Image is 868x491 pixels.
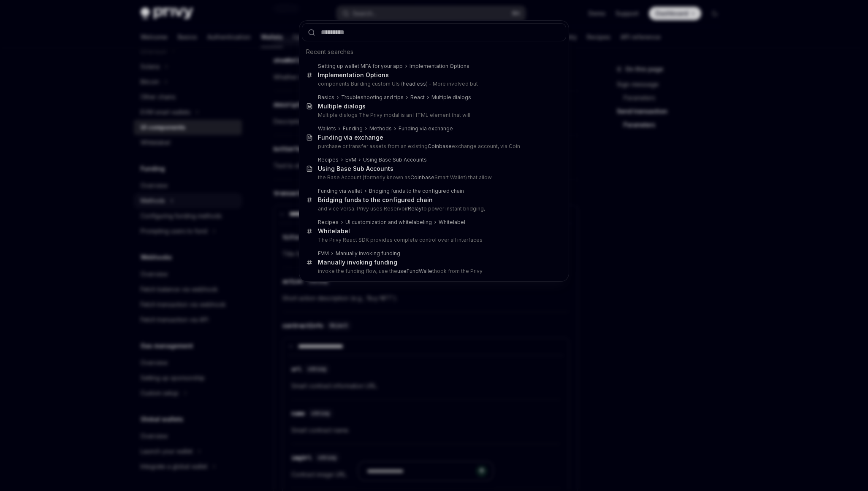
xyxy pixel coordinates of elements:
[318,250,329,257] div: EVM
[345,219,432,226] div: UI customization and whitelabeling
[318,134,383,141] div: Funding via exchange
[345,156,356,163] div: EVM
[318,188,362,194] div: Funding via wallet
[318,268,548,275] p: invoke the funding flow, use the hook from the Privy
[369,125,392,132] div: Methods
[397,268,434,274] b: useFundWallet
[410,63,469,70] div: Implementation Options
[318,205,548,212] p: and vice versa. Privy uses Reservoir to power instant bridging,
[369,188,464,194] div: Bridging funds to the configured chain
[318,174,548,181] p: the Base Account (formerly known as Smart Wallet) that allow
[318,71,389,79] div: Implementation Options
[318,103,366,110] b: Multiple dialogs
[318,259,397,266] div: Manually invoking funding
[318,143,548,150] p: purchase or transfer assets from an existing exchange account, via Coin
[410,174,434,181] b: Coinbase
[318,156,339,163] div: Recipes
[341,94,404,101] div: Troubleshooting and tips
[318,94,334,101] div: Basics
[343,125,363,132] div: Funding
[318,125,336,132] div: Wallets
[318,81,548,87] p: components Building custom UIs ( ) - More involved but
[428,143,452,149] b: Coinbase
[318,196,433,204] div: Bridging funds to the configured chain
[318,63,403,70] div: Setting up wallet MFA for your app
[408,205,422,212] b: Relay
[410,94,425,101] div: React
[336,250,400,257] div: Manually invoking funding
[306,48,353,56] span: Recent searches
[399,125,453,132] div: Funding via exchange
[318,237,548,243] p: The Privy React SDK provides complete control over all interfaces
[318,219,339,226] div: Recipes
[439,219,465,226] div: Whitelabel
[363,156,427,163] div: Using Base Sub Accounts
[318,112,548,119] p: Multiple dialogs The Privy modal is an HTML element that will
[318,227,350,235] b: Whitelabel
[403,81,426,87] b: headless
[318,165,393,173] div: Using Base Sub Accounts
[431,94,471,101] div: Multiple dialogs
